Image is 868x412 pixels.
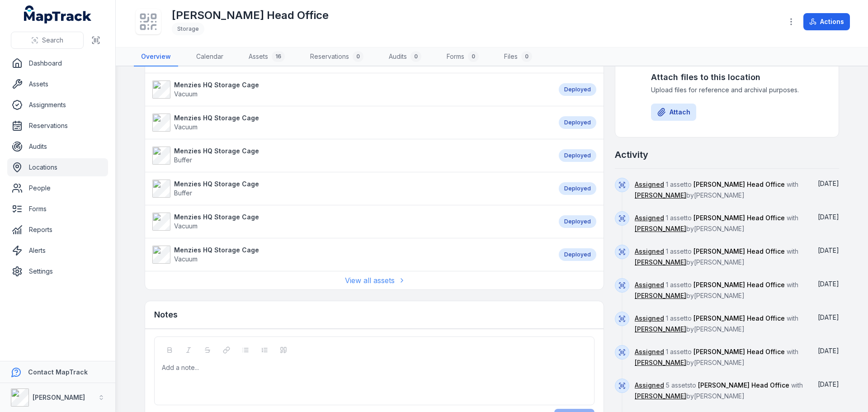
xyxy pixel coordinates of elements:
time: 8/19/2025, 1:25:15 PM [818,246,839,254]
a: [PERSON_NAME] [635,392,686,401]
a: Audits0 [382,47,429,66]
a: Reports [7,221,108,239]
a: Forms [7,200,108,218]
span: [PERSON_NAME] Head Office [693,180,785,188]
a: Menzies HQ Storage CageVacuum [152,246,550,264]
strong: Menzies HQ Storage Cage [174,180,259,189]
a: Reservations0 [303,47,371,66]
h3: Attach files to this location [651,71,803,84]
span: 1 asset to with by [PERSON_NAME] [635,348,798,366]
a: Assigned [635,381,664,390]
div: Storage [172,23,204,35]
a: [PERSON_NAME] [635,291,686,300]
time: 8/19/2025, 1:24:54 PM [818,280,839,288]
a: Settings [7,262,108,280]
a: Assigned [635,314,664,323]
strong: Menzies HQ Storage Cage [174,147,259,156]
div: 0 [410,51,421,62]
a: View all assets [345,275,404,286]
div: 0 [521,51,532,62]
span: Search [42,36,63,45]
strong: Contact MapTrack [28,368,88,376]
time: 8/14/2025, 3:45:52 PM [818,380,839,388]
a: Assignments [7,96,108,114]
a: [PERSON_NAME] [635,224,686,233]
span: 1 asset to with by [PERSON_NAME] [635,247,798,266]
span: [PERSON_NAME] Head Office [693,214,785,222]
span: Upload files for reference and archival purposes. [651,85,803,95]
div: Deployed [559,149,596,162]
span: [DATE] [818,380,839,388]
span: [DATE] [818,280,839,288]
span: [DATE] [818,347,839,355]
span: [PERSON_NAME] Head Office [693,348,785,355]
h3: Notes [154,308,178,321]
a: Alerts [7,242,108,260]
a: Assets16 [241,47,292,66]
h2: Activity [615,148,648,161]
span: [PERSON_NAME] Head Office [693,247,785,255]
span: Buffer [174,189,192,197]
div: Deployed [559,116,596,129]
a: Assets [7,75,108,93]
button: Actions [803,13,850,30]
a: [PERSON_NAME] [635,358,686,367]
a: People [7,179,108,197]
a: Assigned [635,247,664,256]
span: Buffer [174,156,192,164]
span: [DATE] [818,213,839,221]
a: Menzies HQ Storage CageVacuum [152,213,550,231]
a: Overview [134,47,178,66]
strong: Menzies HQ Storage Cage [174,114,259,123]
div: Deployed [559,215,596,228]
a: Menzies HQ Storage CageBuffer [152,147,550,165]
div: Deployed [559,83,596,96]
strong: [PERSON_NAME] [33,393,85,401]
button: Attach [651,104,696,121]
span: 1 asset to with by [PERSON_NAME] [635,214,798,232]
span: [DATE] [818,246,839,254]
strong: Menzies HQ Storage Cage [174,81,259,90]
span: 1 asset to with by [PERSON_NAME] [635,314,798,333]
h1: [PERSON_NAME] Head Office [172,8,329,23]
a: [PERSON_NAME] [635,191,686,200]
span: Vacuum [174,255,198,263]
div: 0 [468,51,479,62]
a: [PERSON_NAME] [635,325,686,334]
span: [DATE] [818,313,839,321]
time: 8/14/2025, 3:45:52 PM [818,347,839,355]
span: Vacuum [174,123,198,131]
a: Menzies HQ Storage CageVacuum [152,81,550,99]
strong: Menzies HQ Storage Cage [174,213,259,222]
span: Vacuum [174,90,198,98]
span: 5 assets to with by [PERSON_NAME] [635,381,803,400]
span: 1 asset to with by [PERSON_NAME] [635,180,798,199]
a: Dashboard [7,54,108,72]
time: 8/19/2025, 1:25:50 PM [818,180,839,187]
span: Vacuum [174,222,198,230]
a: Files0 [497,47,539,66]
a: [PERSON_NAME] [635,258,686,267]
div: 0 [353,51,363,62]
a: Assigned [635,280,664,289]
div: Deployed [559,248,596,261]
a: Menzies HQ Storage CageVacuum [152,114,550,132]
a: Audits [7,137,108,156]
div: 16 [272,51,285,62]
a: Assigned [635,347,664,356]
a: Forms0 [439,47,486,66]
time: 8/19/2025, 1:22:18 PM [818,313,839,321]
span: [PERSON_NAME] Head Office [698,381,789,389]
strong: Menzies HQ Storage Cage [174,246,259,255]
a: MapTrack [24,5,92,24]
a: Menzies HQ Storage CageBuffer [152,180,550,198]
button: Search [11,32,84,49]
a: Locations [7,158,108,176]
a: Assigned [635,213,664,223]
a: Assigned [635,180,664,189]
a: Reservations [7,117,108,135]
span: [PERSON_NAME] Head Office [693,314,785,322]
div: Deployed [559,182,596,195]
span: [PERSON_NAME] Head Office [693,281,785,289]
time: 8/19/2025, 1:25:32 PM [818,213,839,221]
